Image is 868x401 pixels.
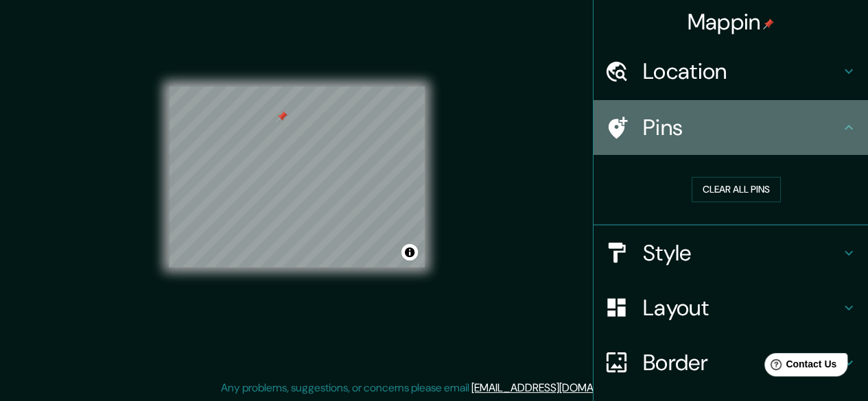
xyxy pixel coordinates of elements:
[643,349,841,376] h4: Border
[643,239,841,267] h4: Style
[594,100,868,155] div: Pins
[594,280,868,335] div: Layout
[221,380,643,396] p: Any problems, suggestions, or concerns please email .
[643,294,841,321] h4: Layout
[643,58,841,85] h4: Location
[643,114,841,141] h4: Pins
[594,226,868,280] div: Style
[594,335,868,390] div: Border
[692,177,781,202] button: Clear all pins
[746,348,853,386] iframe: Help widget launcher
[471,380,641,395] a: [EMAIL_ADDRESS][DOMAIN_NAME]
[763,19,774,29] img: pin-icon.png
[594,44,868,99] div: Location
[688,8,775,36] h4: Mappin
[169,86,425,267] canvas: Map
[401,244,418,260] button: Toggle attribution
